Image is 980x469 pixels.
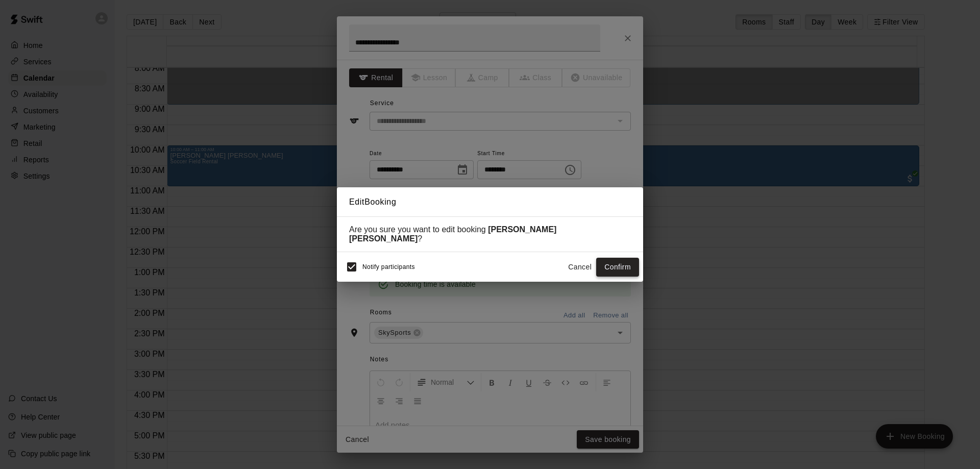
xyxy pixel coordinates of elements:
[563,258,596,277] button: Cancel
[337,187,643,217] h2: Edit Booking
[349,225,631,243] div: Are you sure you want to edit booking ?
[349,225,556,243] strong: [PERSON_NAME] [PERSON_NAME]
[362,264,415,271] span: Notify participants
[596,258,639,277] button: Confirm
